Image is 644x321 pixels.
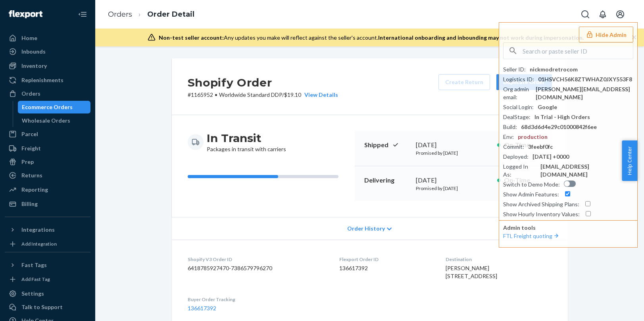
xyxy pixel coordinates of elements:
[21,276,50,283] div: Add Fast Tag
[215,91,217,98] span: •
[503,163,536,179] div: Logged In As :
[503,143,524,151] div: Commit :
[416,176,491,185] div: [DATE]
[5,169,90,182] a: Returns
[21,34,37,42] div: Home
[518,133,548,141] div: production
[21,48,46,56] div: Inbounds
[18,101,91,113] a: Ecommerce Orders
[416,140,491,150] div: [DATE]
[347,225,385,233] span: Order History
[540,163,633,179] div: [EMAIL_ADDRESS][DOMAIN_NAME]
[503,233,560,239] a: FTL Freight quoting
[188,305,216,311] a: 136617392
[622,140,637,181] button: Help Center
[438,74,490,90] button: Create Return
[102,3,201,26] ol: breadcrumbs
[22,117,70,125] div: Wholesale Orders
[523,43,633,59] input: Search or paste seller ID
[503,75,534,83] div: Logistics ID :
[188,256,327,263] dt: Shopify V3 Order ID
[538,75,632,83] div: 01HSVCH56K8ZTWHAZ0JXY553F8
[159,34,224,41] span: Non-test seller account:
[503,153,529,161] div: Deployed :
[503,181,560,188] div: Switch to Demo Mode :
[21,290,44,298] div: Settings
[503,210,580,218] div: Show Hourly Inventory Values :
[5,275,90,284] a: Add Fast Tag
[339,264,433,272] dd: 136617392
[5,74,90,86] a: Replenishments
[533,153,569,161] div: [DATE] +0000
[188,264,327,272] dd: 6418785927470-7386579796270
[21,76,63,84] div: Replenishments
[207,131,286,153] div: Packages in transit with carriers
[503,65,526,73] div: Seller ID :
[5,45,90,58] a: Inbounds
[5,259,90,271] button: Fast Tags
[339,256,433,263] dt: Flexport Order ID
[5,239,90,249] a: Add Integration
[503,190,559,198] div: Show Admin Features :
[595,6,611,22] button: Open notifications
[21,186,48,194] div: Reporting
[416,150,491,156] p: Promised by [DATE]
[21,303,63,311] div: Talk to Support
[496,74,552,90] button: Duplicate Order
[159,34,584,42] div: Any updates you make will reflect against the seller's account.
[503,133,514,141] div: Env :
[528,143,553,151] div: 3feebf0fc
[22,103,73,111] div: Ecommerce Orders
[21,261,47,269] div: Fast Tags
[534,113,590,121] div: In Trial - High Orders
[5,183,90,196] a: Reporting
[5,142,90,155] a: Freight
[21,130,38,138] div: Parcel
[21,144,41,152] div: Freight
[5,198,90,210] a: Billing
[530,65,578,73] div: nickmodretrocom
[5,223,90,236] button: Integrations
[446,265,497,279] span: [PERSON_NAME] [STREET_ADDRESS]
[5,87,90,100] a: Orders
[301,91,338,99] button: View Details
[21,158,34,166] div: Prep
[207,131,286,145] h3: In Transit
[219,91,282,98] span: Worldwide Standard DDP
[521,123,597,131] div: 68d3d6d4e29c01000842f6ee
[5,128,90,140] a: Parcel
[503,85,532,101] div: Org admin email :
[446,256,552,263] dt: Destination
[503,123,517,131] div: Build :
[364,140,409,150] p: Shipped
[21,240,57,247] div: Add Integration
[503,200,579,208] div: Show Archived Shipping Plans :
[21,90,40,98] div: Orders
[21,62,47,70] div: Inventory
[188,296,327,303] dt: Buyer Order Tracking
[503,113,531,121] div: DealStage :
[536,85,633,101] div: [PERSON_NAME][EMAIL_ADDRESS][DOMAIN_NAME]
[5,32,90,44] a: Home
[18,114,91,127] a: Wholesale Orders
[538,103,557,111] div: Google
[108,10,132,19] a: Orders
[147,10,194,19] a: Order Detail
[416,185,491,192] p: Promised by [DATE]
[21,200,38,208] div: Billing
[579,27,633,42] button: Hide Admin
[21,171,42,179] div: Returns
[503,224,633,232] p: Admin tools
[5,60,90,72] a: Inventory
[592,297,636,317] iframe: Opens a widget where you can chat to one of our agents
[378,34,584,41] span: International onboarding and inbounding may not work during impersonation.
[188,74,338,91] h2: Shopify Order
[577,6,593,22] button: Open Search Box
[5,287,90,300] a: Settings
[503,103,534,111] div: Social Login :
[75,6,90,22] button: Close Navigation
[5,156,90,168] a: Prep
[612,6,628,22] button: Open account menu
